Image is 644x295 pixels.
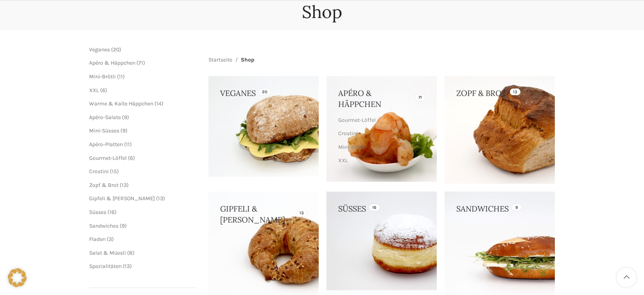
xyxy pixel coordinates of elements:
[89,195,155,202] a: Gipfeli & [PERSON_NAME]
[122,127,126,134] span: 9
[109,209,115,215] span: 16
[89,182,118,188] a: Zopf & Brot
[338,141,423,154] a: Mini-Brötli
[338,114,423,127] a: Gourmet-Löffel
[89,141,123,148] a: Apéro-Platten
[89,127,119,134] a: Mini-Süsses
[89,250,126,256] a: Salat & Müesli
[617,268,636,287] a: Scroll to top button
[89,263,122,270] a: Spezialitäten
[130,155,133,161] span: 6
[302,2,342,22] h1: Shop
[89,209,106,215] a: Süsses
[122,182,127,188] span: 13
[112,168,117,175] span: 15
[338,127,423,140] a: Crostini
[124,114,127,121] span: 9
[89,114,121,121] a: Apéro-Salate
[126,141,130,148] span: 11
[125,263,130,270] span: 13
[208,56,232,64] a: Startseite
[119,73,123,80] span: 11
[158,195,163,202] span: 13
[338,154,423,167] a: XXL
[122,223,125,229] span: 9
[113,46,119,53] span: 20
[89,73,116,80] a: Mini-Brötli
[208,56,254,64] nav: Breadcrumb
[102,87,105,94] span: 6
[89,236,106,243] a: Fladen
[338,167,423,181] a: Warme & Kalte Häppchen
[89,155,127,161] a: Gourmet-Löffel
[89,100,153,107] a: Warme & Kalte Häppchen
[138,60,143,66] span: 71
[89,223,118,229] a: Sandwiches
[89,168,109,175] a: Crostini
[89,46,110,53] a: Veganes
[156,100,161,107] span: 14
[129,250,133,256] span: 8
[241,56,254,64] span: Shop
[89,87,99,94] a: XXL
[109,236,112,243] span: 3
[89,60,135,66] a: Apéro & Häppchen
